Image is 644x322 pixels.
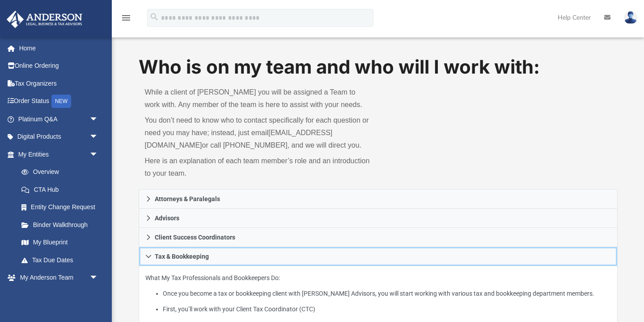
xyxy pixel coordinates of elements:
[13,163,112,181] a: Overview
[13,286,103,304] a: My Anderson Team
[139,189,618,209] a: Attorneys & Paralegals
[139,247,618,266] a: Tax & Bookkeeping
[6,110,112,128] a: Platinum Q&Aarrow_drop_down
[155,215,179,221] span: Advisors
[145,114,372,152] p: You don’t need to know who to contact specifically for each question or need you may have; instea...
[51,95,71,108] div: NEW
[155,196,220,202] span: Attorneys & Paralegals
[145,155,372,180] p: Here is an explanation of each team member’s role and an introduction to your team.
[155,234,235,240] span: Client Success Coordinators
[13,234,107,252] a: My Blueprint
[6,39,112,57] a: Home
[155,253,209,260] span: Tax & Bookkeeping
[13,198,112,216] a: Entity Change Request
[13,251,112,269] a: Tax Due Dates
[121,17,131,23] a: menu
[6,57,112,75] a: Online Ordering
[163,288,611,299] li: Once you become a tax or bookkeeping client with [PERSON_NAME] Advisors, you will start working w...
[6,92,112,111] a: Order StatusNEW
[139,54,618,80] h1: Who is on my team and who will I work with:
[139,209,618,228] a: Advisors
[624,11,637,24] img: User Pic
[89,110,107,128] span: arrow_drop_down
[89,128,107,146] span: arrow_drop_down
[6,145,112,163] a: My Entitiesarrow_drop_down
[6,74,112,92] a: Tax Organizers
[4,11,85,28] img: Anderson Advisors Platinum Portal
[139,228,618,247] a: Client Success Coordinators
[6,128,112,146] a: Digital Productsarrow_drop_down
[13,216,112,234] a: Binder Walkthrough
[6,269,107,287] a: My Anderson Teamarrow_drop_down
[89,145,107,164] span: arrow_drop_down
[145,86,372,111] p: While a client of [PERSON_NAME] you will be assigned a Team to work with. Any member of the team ...
[89,269,107,287] span: arrow_drop_down
[13,181,112,198] a: CTA Hub
[149,12,159,22] i: search
[121,12,131,23] i: menu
